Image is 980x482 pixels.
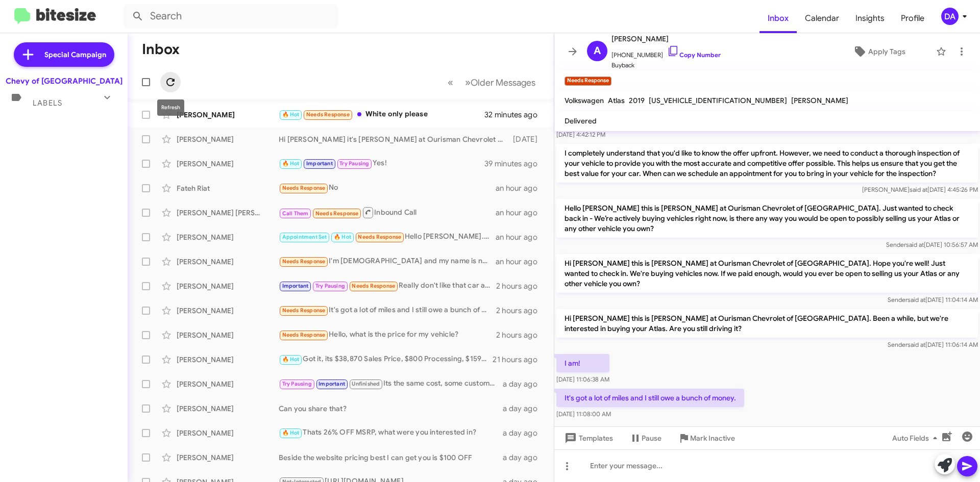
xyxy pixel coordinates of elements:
div: Fateh Riat [177,183,279,193]
div: Hi [PERSON_NAME] it's [PERSON_NAME] at Ourisman Chevrolet of [GEOGRAPHIC_DATA]. Just wanted to fo... [279,134,508,144]
p: Hello [PERSON_NAME] this is [PERSON_NAME] at Ourisman Chevrolet of [GEOGRAPHIC_DATA]. Just wanted... [556,199,978,238]
div: an hour ago [496,232,546,242]
span: [DATE] 11:06:38 AM [556,375,609,383]
div: Inbound Call [279,206,496,219]
div: [PERSON_NAME] [177,159,279,169]
div: [DATE] [508,134,546,144]
small: Needs Response [565,77,611,86]
span: Sender [DATE] 11:04:14 AM [888,296,978,303]
a: Copy Number [667,51,721,59]
span: Try Pausing [339,160,369,167]
a: Inbox [759,4,797,33]
div: 2 hours ago [496,281,546,291]
div: DA [941,8,959,25]
div: [PERSON_NAME] [177,428,279,438]
div: 39 minutes ago [484,159,546,169]
input: Search [124,4,338,29]
div: [PERSON_NAME] [177,110,279,120]
div: [PERSON_NAME] [177,257,279,267]
span: said at [906,241,924,248]
div: Chevy of [GEOGRAPHIC_DATA] [6,76,122,86]
span: Needs Response [352,283,395,289]
button: Auto Fields [884,429,949,447]
span: 🔥 Hot [334,234,351,240]
div: [PERSON_NAME] [177,403,279,414]
div: [PERSON_NAME] [177,379,279,389]
span: Sender [DATE] 10:56:57 AM [886,241,978,248]
span: Try Pausing [315,283,345,289]
div: Refresh [157,99,184,116]
span: » [465,76,471,89]
span: Delivered [565,116,597,125]
div: [PERSON_NAME] [177,134,279,144]
div: Beside the website pricing best I can get you is $100 OFF [279,452,503,463]
div: Really don't like that car and yes we're still driving it [279,280,496,292]
span: Insights [847,4,893,33]
span: Older Messages [471,77,535,88]
div: an hour ago [496,183,546,193]
div: [PERSON_NAME] [177,330,279,340]
div: No [279,182,496,194]
div: [PERSON_NAME] [177,354,279,365]
button: DA [933,8,969,25]
a: Calendar [797,4,847,33]
div: a day ago [503,452,546,463]
nav: Page navigation example [442,72,542,93]
span: [PERSON_NAME] [611,33,721,45]
div: 21 hours ago [493,354,546,365]
span: Important [282,283,309,289]
p: I am! [556,354,609,372]
span: [PERSON_NAME] [791,96,848,105]
span: Needs Response [282,185,326,191]
span: Needs Response [315,210,359,217]
span: Buyback [611,60,721,70]
div: Got it, its $38,870 Sales Price, $800 Processing, $1595 Destination, $395 Nitro Tires, $3645.25 T... [279,353,493,365]
span: Sender [DATE] 11:06:14 AM [888,341,978,348]
span: Try Pausing [282,380,312,387]
div: [PERSON_NAME] [177,281,279,291]
button: Apply Tags [826,42,931,61]
div: It's got a lot of miles and I still owe a bunch of money. [279,305,496,316]
span: Special Campaign [44,49,106,60]
p: Hi [PERSON_NAME] this is [PERSON_NAME] at Ourisman Chevrolet of [GEOGRAPHIC_DATA]. Hope you're we... [556,254,978,293]
div: I'm [DEMOGRAPHIC_DATA] and my name is not [PERSON_NAME] [279,256,496,267]
div: an hour ago [496,257,546,267]
span: Needs Response [282,258,326,265]
span: 2019 [629,96,645,105]
div: Thats 26% OFF MSRP, what were you interested in? [279,427,503,439]
div: [PERSON_NAME] [177,232,279,242]
span: 🔥 Hot [282,111,300,118]
span: Pause [642,429,661,447]
span: Labels [33,98,62,108]
div: an hour ago [496,208,546,218]
span: said at [908,341,925,348]
a: Profile [893,4,933,33]
p: Hi [PERSON_NAME] this is [PERSON_NAME] at Ourisman Chevrolet of [GEOGRAPHIC_DATA]. Been a while, ... [556,309,978,338]
span: [DATE] 4:42:12 PM [556,131,605,138]
span: Needs Response [358,234,401,240]
span: [DATE] 11:08:00 AM [556,410,611,418]
span: said at [910,186,927,193]
div: Hello, what is the price for my vehicle? [279,329,496,341]
span: [PERSON_NAME] [DATE] 4:45:26 PM [862,186,978,193]
p: It's got a lot of miles and I still owe a bunch of money. [556,389,744,407]
button: Next [459,72,542,93]
div: 2 hours ago [496,330,546,340]
span: [PHONE_NUMBER] [611,45,721,60]
span: A [594,43,601,59]
button: Previous [442,72,459,93]
span: Important [318,380,345,387]
div: Hello [PERSON_NAME]. I'm currently out of state. And will return [DATE]. Will stop by dealership ... [279,231,496,243]
span: Needs Response [306,111,350,118]
span: Volkswagen [565,96,604,105]
h1: Inbox [142,41,180,58]
span: 🔥 Hot [282,356,300,363]
span: Apply Tags [868,42,905,61]
span: Unfinished [352,380,380,387]
span: Important [306,160,333,167]
span: Auto Fields [892,429,941,447]
span: 🔥 Hot [282,429,300,436]
span: Mark Inactive [690,429,735,447]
